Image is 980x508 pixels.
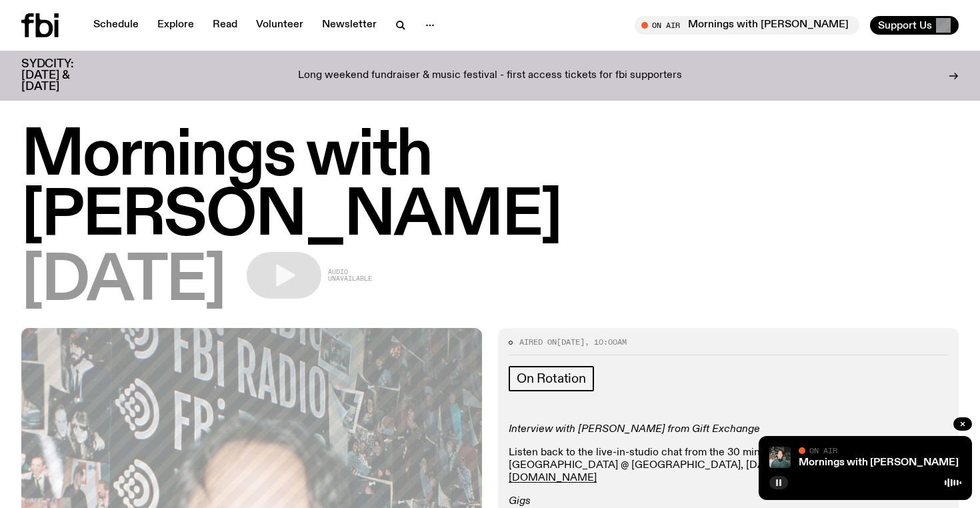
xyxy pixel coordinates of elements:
[328,269,372,282] span: Audio unavailable
[635,16,859,35] button: On AirMornings with [PERSON_NAME]
[870,16,959,35] button: Support Us
[809,446,837,455] span: On Air
[85,16,147,35] a: Schedule
[248,16,311,35] a: Volunteer
[509,366,594,391] a: On Rotation
[878,19,932,31] span: Support Us
[314,16,385,35] a: Newsletter
[298,70,682,82] p: Long weekend fundraiser & music festival - first access tickets for fbi supporters
[799,457,959,468] a: Mornings with [PERSON_NAME]
[149,16,202,35] a: Explore
[585,337,627,347] span: , 10:00am
[205,16,245,35] a: Read
[509,447,948,485] p: Listen back to the live-in-studio chat from the 30 minute mark, and get tix to [GEOGRAPHIC_DATA] ...
[509,424,760,435] em: Interview with [PERSON_NAME] from Gift Exchange
[21,59,107,93] h3: SYDCITY: [DATE] & [DATE]
[517,371,586,386] span: On Rotation
[21,252,225,312] span: [DATE]
[519,337,557,347] span: Aired on
[557,337,585,347] span: [DATE]
[21,127,959,247] h1: Mornings with [PERSON_NAME]
[769,447,791,468] img: Radio presenter Ben Hansen sits in front of a wall of photos and an fbi radio sign. Film photo. B...
[509,496,531,507] em: Gigs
